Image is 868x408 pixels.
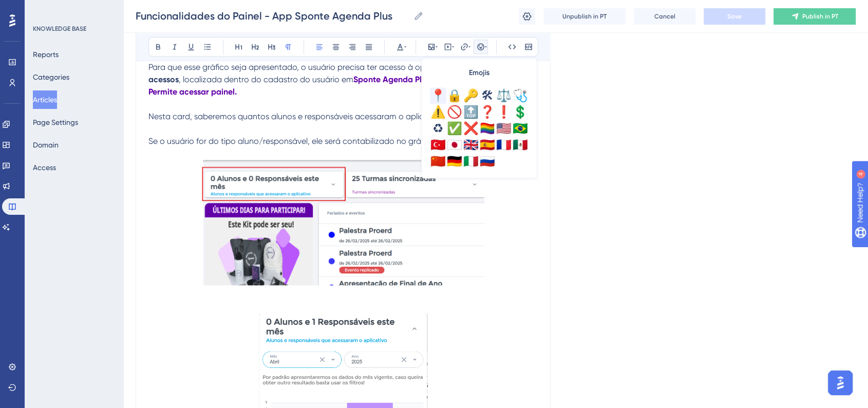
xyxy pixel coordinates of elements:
span: Para que esse gráfico seja apresentado, o usuário precisa ter acesso à opção [148,62,440,72]
div: 4 [71,5,74,13]
span: Se o usuário for do tipo aluno/responsável, ele será contabilizado no gráfico de alunos. [148,136,476,146]
button: Page Settings [33,113,78,132]
span: Emojis [469,67,489,79]
div: 🔝 [463,104,479,120]
div: 🏳️‍🌈 [479,120,496,137]
div: KNOWLEDGE BASE [33,25,86,33]
div: 🇧🇷 [512,120,529,137]
span: Cancel [654,12,675,21]
div: 🇲🇽 [512,137,529,153]
button: Cancel [634,8,695,25]
div: 📍 [430,87,446,104]
span: Publish in PT [802,12,838,21]
div: 🇷🇺 [479,153,496,170]
button: Domain [33,136,59,154]
span: Need Help? [24,3,64,15]
div: 🇪🇸 [479,137,496,153]
span: , localizada dentro do cadastro do usuário em [179,75,353,84]
span: Nesta card, saberemos quantos alunos e responsáveis acessaram o aplicativo nos últimos meses! [148,112,515,121]
div: 🔒 [446,87,463,104]
div: ✅ [446,120,463,137]
div: ❗ [496,104,512,120]
div: 🇮🇹 [463,153,479,170]
div: 🛠 [479,87,496,104]
div: 🇯🇵 [446,137,463,153]
input: Article Name [136,9,409,23]
div: 🇬🇧 [463,137,479,153]
div: 🇫🇷 [496,137,512,153]
span: Unpublish in PT [562,12,607,21]
button: Categories [33,68,69,86]
div: 🇺🇸 [496,120,512,137]
button: Reports [33,45,59,64]
button: Publish in PT [773,8,856,25]
div: 🇩🇪 [446,153,463,170]
div: ❓ [479,104,496,120]
button: Save [704,8,765,25]
div: 🩺 [512,87,529,104]
div: 💲 [512,104,529,120]
button: Articles [33,90,57,109]
span: Save [727,12,742,21]
button: Unpublish in PT [543,8,626,25]
div: 🇹🇷 [430,137,446,153]
div: 🔑 [463,87,479,104]
div: ⚖️ [496,87,512,104]
div: ♻ [430,120,446,137]
div: ⚠️ [430,104,446,120]
div: 🇨🇳 [430,153,446,170]
div: ❌ [463,120,479,137]
iframe: UserGuiding AI Assistant Launcher [825,367,856,398]
button: Access [33,158,56,177]
div: 🚫 [446,104,463,120]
